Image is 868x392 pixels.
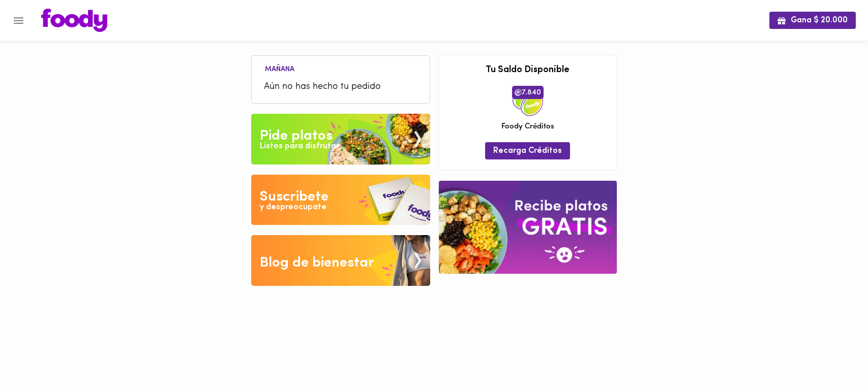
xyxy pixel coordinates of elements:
span: Aún no has hecho tu pedido [264,80,417,94]
button: Recarga Créditos [485,142,570,159]
div: Pide platos [260,126,333,146]
button: Gana $ 20.000 [769,12,856,28]
img: Disfruta bajar de peso [251,175,430,225]
img: credits-package.png [513,86,543,116]
span: 7.840 [512,86,544,99]
div: Blog de bienestar [260,253,374,273]
li: Mañana [257,63,303,73]
div: Listos para disfrutar [260,141,339,152]
span: Gana $ 20.000 [777,16,848,25]
img: Pide un Platos [251,114,430,165]
h3: Tu Saldo Disponible [446,66,609,76]
div: y despreocupate [260,202,326,213]
img: Blog de bienestar [251,235,430,286]
div: Suscribete [260,187,328,207]
img: foody-creditos.png [515,89,522,96]
button: Menu [6,8,31,33]
img: logo.png [41,9,107,32]
iframe: Messagebird Livechat Widget [809,333,858,382]
img: referral-banner.png [439,181,617,274]
span: Foody Créditos [501,121,554,132]
span: Recarga Créditos [493,146,562,156]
